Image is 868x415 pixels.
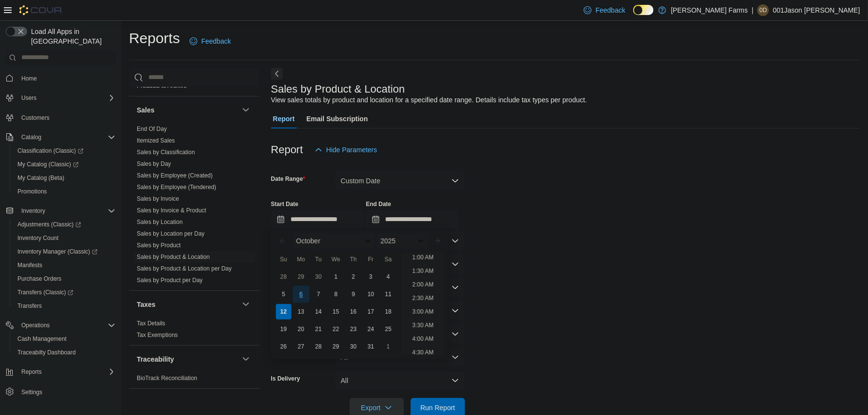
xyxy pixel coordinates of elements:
button: Manifests [10,258,119,272]
li: 4:00 AM [408,333,437,345]
span: Inventory Count [14,232,115,244]
div: day-5 [276,287,291,302]
span: Inventory [17,205,115,217]
span: Customers [17,112,115,124]
a: Adjustments (Classic) [14,219,85,230]
span: Tax Details [137,320,165,328]
div: Mo [293,252,309,267]
div: day-10 [363,287,379,302]
h3: Sales [137,105,155,115]
span: Reports [21,368,42,376]
span: Itemized Sales [137,137,175,145]
button: Taxes [240,299,252,310]
div: day-3 [363,269,379,285]
div: day-6 [292,286,309,303]
button: Traceability [240,353,252,365]
input: Press the down key to open a popover containing a calendar. [366,210,459,229]
span: Settings [17,385,115,398]
a: Tax Details [137,320,165,327]
div: day-14 [311,304,326,319]
span: Transfers [14,300,115,312]
div: day-9 [346,287,361,302]
span: Inventory Manager (Classic) [14,246,115,257]
a: Sales by Product per Day [137,277,203,284]
button: Custom Date [335,171,465,191]
span: Sales by Product [137,242,181,250]
button: Promotions [10,185,119,198]
h3: Report [271,144,303,156]
span: Sales by Product & Location per Day [137,265,232,273]
div: day-24 [363,321,379,337]
button: Customers [2,111,119,125]
div: day-18 [381,304,396,319]
a: Sales by Day [137,161,171,168]
span: Sales by Product per Day [137,277,203,285]
li: 3:00 AM [408,306,437,318]
div: Fr [363,252,379,267]
span: Promotions [17,188,47,195]
a: Sales by Invoice [137,196,179,203]
span: Inventory Count [17,234,59,242]
span: Transfers (Classic) [14,287,115,298]
button: Inventory [17,205,49,217]
button: Cash Management [10,332,119,346]
a: Cash Management [14,333,70,345]
div: day-19 [276,321,291,337]
a: Transfers (Classic) [10,286,119,299]
label: Date Range [271,175,305,183]
a: Sales by Classification [137,149,195,156]
a: Promotions [14,186,51,197]
div: day-16 [346,304,361,319]
div: 001Jason Downing [757,4,769,16]
button: Home [2,71,119,85]
a: Inventory Count [14,232,63,244]
h1: Reports [129,29,180,48]
input: Press the down key to enter a popover containing a calendar. Press the escape key to close the po... [271,210,364,229]
div: Tu [311,252,326,267]
h3: Sales by Product & Location [271,83,405,95]
a: My Catalog (Classic) [10,158,119,171]
a: BioTrack Reconciliation [137,375,197,382]
div: day-26 [276,339,291,354]
p: 001Jason [PERSON_NAME] [773,4,860,16]
li: 2:30 AM [408,292,437,304]
li: 1:00 AM [408,252,437,263]
button: Sales [137,105,238,115]
button: Purchase Orders [10,272,119,286]
a: Inventory Manager (Classic) [10,245,119,258]
button: Next month [430,233,445,249]
div: View sales totals by product and location for a specified date range. Details include tax types p... [271,95,587,105]
a: Products to Archive [137,83,187,90]
a: Transfers [14,300,46,312]
span: Report [273,109,295,128]
span: Purchase Orders [17,275,62,283]
a: Transfers (Classic) [14,287,77,298]
span: Classification (Classic) [17,147,83,155]
div: day-2 [346,269,361,285]
span: Inventory Manager (Classic) [17,248,97,255]
div: day-28 [276,269,291,285]
p: [PERSON_NAME] Farms [671,4,748,16]
button: Settings [2,384,119,399]
button: Sales [240,104,252,116]
span: Run Report [420,403,455,413]
span: Users [17,92,115,104]
img: Cova [19,5,63,15]
button: Reports [2,365,119,379]
span: Tax Exemptions [137,332,178,339]
span: Manifests [14,259,115,271]
button: Taxes [137,300,238,309]
span: Home [21,75,37,82]
div: day-28 [311,339,326,354]
span: Reports [17,366,115,378]
a: Feedback [580,0,629,20]
span: Cash Management [14,333,115,345]
span: Cash Management [17,335,66,343]
span: Feedback [201,36,231,46]
div: day-22 [328,321,344,337]
li: 2:00 AM [408,279,437,290]
div: October, 2025 [275,268,397,355]
a: Sales by Employee (Created) [137,173,213,179]
div: Traceability [129,373,259,388]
